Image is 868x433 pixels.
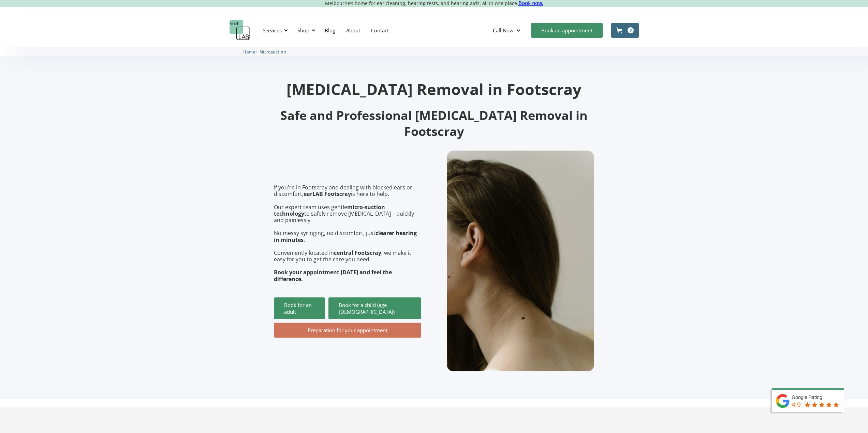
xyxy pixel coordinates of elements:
a: Preparation for your appointment [274,323,421,338]
div: Call Now [487,20,528,41]
strong: micro-suction technology [274,203,385,217]
a: Home [243,48,255,55]
span: Microsuction [260,49,286,55]
a: Book an appointment [531,23,603,38]
span: Home [243,49,255,55]
strong: earLAB Footscray [304,190,351,198]
a: Microsuction [260,48,286,55]
a: Blog [319,20,341,40]
a: Book for a child (age [DEMOGRAPHIC_DATA]) [328,297,421,319]
div: Call Now [493,27,514,34]
li: 〉 [243,48,260,56]
a: Open cart [611,23,639,38]
strong: Book your appointment [DATE] and feel the difference. [274,268,392,282]
a: Book for an adult [274,297,325,319]
div: 0 [628,27,634,33]
p: If you're in Footscray and dealing with blocked ears or discomfort, is here to help. Our expert t... [274,184,421,282]
div: Shop [297,27,309,34]
a: Contact [366,20,394,40]
div: Shop [293,20,318,41]
strong: clearer hearing in minutes [274,229,417,243]
a: home [230,20,250,41]
div: Services [259,20,290,41]
strong: central Footscray [334,249,381,257]
a: About [341,20,366,40]
div: Services [263,27,282,34]
h2: Safe and Professional [MEDICAL_DATA] Removal in Footscray [274,108,594,140]
h1: [MEDICAL_DATA] Removal in Footscray [274,81,594,97]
